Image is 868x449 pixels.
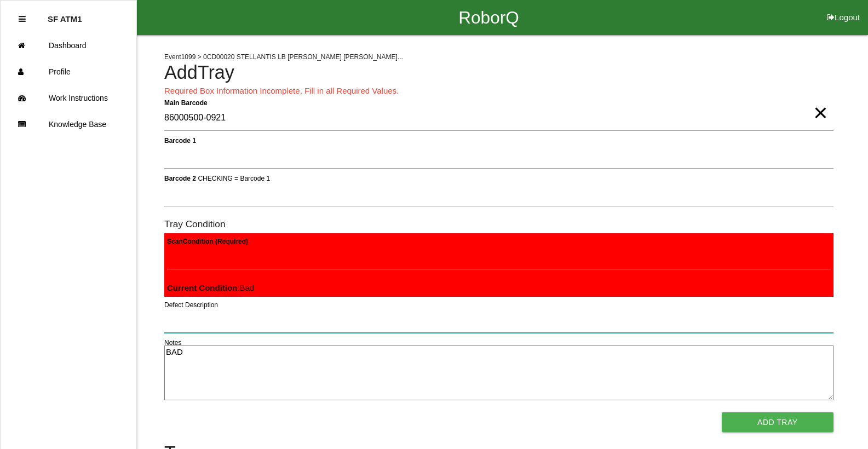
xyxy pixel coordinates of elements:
[198,174,270,182] span: CHECKING = Barcode 1
[164,53,403,61] span: Event 1099 > 0CD00020 STELLANTIS LB [PERSON_NAME] [PERSON_NAME]...
[164,219,833,229] h6: Tray Condition
[164,62,833,83] h4: Add Tray
[167,283,237,292] b: Current Condition
[164,85,833,97] p: Required Box Information Incomplete, Fill in all Required Values.
[164,136,196,144] b: Barcode 1
[48,6,82,24] p: SF ATM1
[167,283,254,292] span: : Bad
[1,32,136,59] a: Dashboard
[1,59,136,85] a: Profile
[164,106,833,131] input: Required
[813,91,827,113] span: Clear Input
[167,237,248,245] b: Scan Condition (Required)
[19,6,26,32] div: Close
[722,412,833,432] button: Add Tray
[164,300,218,310] label: Defect Description
[164,174,196,182] b: Barcode 2
[164,99,208,106] b: Main Barcode
[1,111,136,137] a: Knowledge Base
[1,85,136,111] a: Work Instructions
[164,338,181,348] label: Notes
